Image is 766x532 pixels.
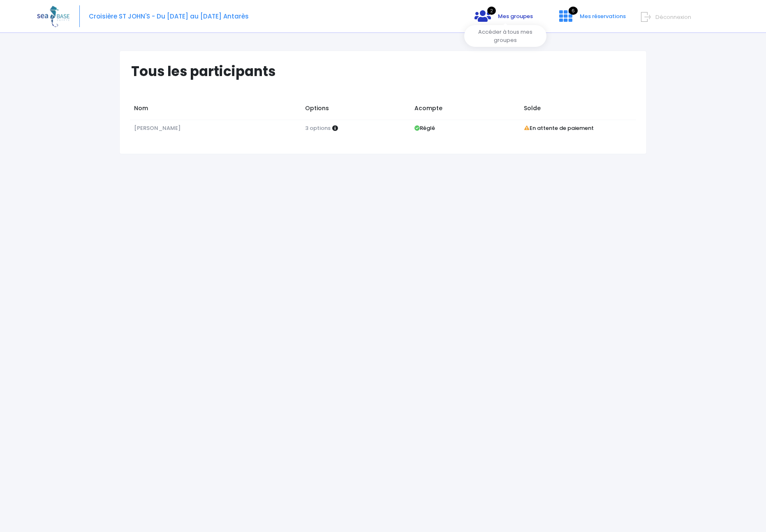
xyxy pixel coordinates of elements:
div: Accéder à tous mes groupes [464,25,546,47]
span: Mes groupes [498,12,533,20]
td: Solde [520,100,636,120]
span: [PERSON_NAME] [134,124,181,132]
span: 3 options [305,124,331,132]
span: Mes réservations [580,12,626,20]
h1: Tous les participants [131,63,642,79]
strong: En attente de paiement [524,124,594,132]
td: Nom [130,100,301,120]
span: Déconnexion [655,13,691,21]
span: 6 [569,7,578,15]
strong: Réglé [414,124,435,132]
span: Croisière ST JOHN'S - Du [DATE] au [DATE] Antarès [89,12,249,21]
a: 2 Mes groupes [468,15,539,23]
a: 6 Mes réservations [553,15,631,23]
span: 2 [487,7,496,15]
td: Acompte [410,100,520,120]
td: Options [301,100,410,120]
